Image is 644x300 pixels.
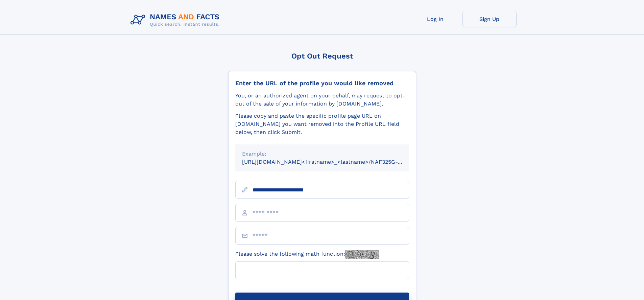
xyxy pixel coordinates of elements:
div: Please copy and paste the specific profile page URL on [DOMAIN_NAME] you want removed into the Pr... [235,112,409,136]
div: Opt Out Request [228,52,416,60]
div: Enter the URL of the profile you would like removed [235,79,409,87]
small: [URL][DOMAIN_NAME]<firstname>_<lastname>/NAF325G-xxxxxxxx [242,159,422,165]
img: Logo Names and Facts [128,11,225,29]
div: You, or an authorized agent on your behalf, may request to opt-out of the sale of your informatio... [235,92,409,108]
a: Sign Up [462,11,517,27]
a: Log In [408,11,462,27]
label: Please solve the following math function: [235,250,379,259]
div: Example: [242,150,402,158]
